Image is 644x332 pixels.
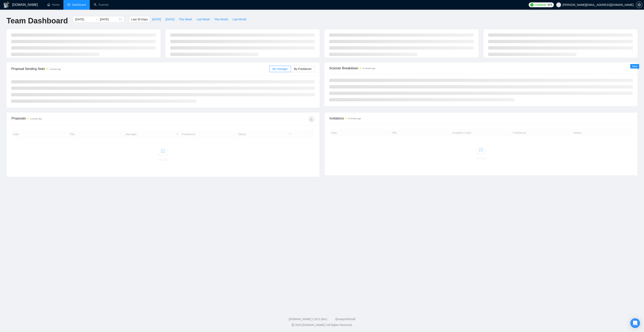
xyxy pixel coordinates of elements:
[75,17,93,22] input: Start date
[150,16,163,23] button: [DATE]
[152,17,161,22] span: [DATE]
[100,17,118,22] input: End date
[335,317,355,321] a: @vadymhimself
[329,116,633,121] span: Invitations
[348,117,361,120] time: 8 minutes ago
[3,323,641,327] div: 2025 [DOMAIN_NAME] | All Rights Reserved.
[6,16,68,26] h1: Team Dashboard
[636,3,642,6] a: setting
[11,66,269,71] span: Proposal Sending Stats
[3,2,10,8] img: logo
[30,118,42,120] time: a minute ago
[232,17,246,22] span: Last Month
[557,3,560,6] span: user
[49,68,61,70] time: a minute ago
[272,67,288,71] span: By manager
[129,16,150,23] button: Last 30 Days
[67,3,70,6] span: dashboard
[632,65,638,68] span: New
[165,17,174,22] span: [DATE]
[630,318,640,328] div: Open Intercom Messenger
[94,3,109,6] a: searchScanner
[11,116,163,122] div: Proposals
[212,16,230,23] button: This Month
[292,324,294,326] span: copyright
[131,17,148,22] span: Last 30 Days
[196,17,210,22] span: Last Week
[530,3,534,6] img: upwork-logo.png
[163,16,176,23] button: [DATE]
[548,3,552,7] span: 975
[95,18,98,21] span: swap-right
[47,3,59,6] a: homeHome
[535,3,547,7] span: Connects:
[230,16,249,23] button: Last Month
[636,2,642,8] button: setting
[176,16,194,23] button: This Week
[95,18,98,21] span: to
[363,67,375,70] time: 8 minutes ago
[194,16,212,23] button: Last Week
[294,67,312,71] span: By Freelancer
[289,317,327,321] a: [DOMAIN_NAME] 1.26.0 (dev)
[636,3,642,6] span: setting
[72,3,86,6] span: Dashboard
[214,17,228,22] span: This Month
[329,66,633,71] span: Scanner Breakdown
[179,17,192,22] span: This Week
